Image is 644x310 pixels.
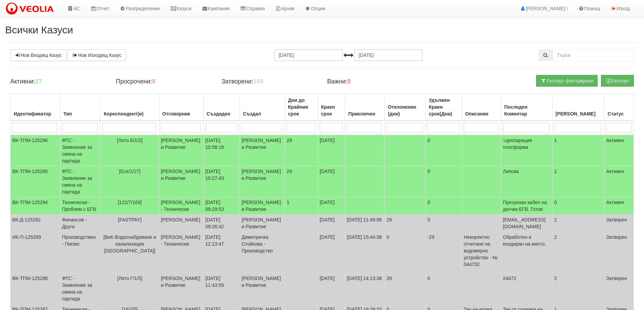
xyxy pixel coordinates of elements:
th: Отклонение (дни): No sort applied, activate to apply an ascending sort [385,94,426,121]
td: 1 [552,166,604,197]
td: [DATE] 10:27:43 [203,166,240,197]
td: ВК-ТПМ-125296 [11,135,60,166]
td: [PERSON_NAME] и Развитие [240,135,285,166]
td: [DATE] [318,135,345,166]
th: Кореспондент(и): No sort applied, activate to apply an ascending sort [100,94,159,121]
div: Последен Коментар [503,102,550,119]
td: [DATE] [318,215,345,232]
td: 0 [385,232,426,273]
input: Търсене по Идентификатор, Бл/Вх/Ап, Тип, Описание, Моб. Номер, Имейл, Файл, Коментар, [553,49,634,61]
td: Производствен - Писмо [60,232,100,273]
th: Отговорник: No sort applied, activate to apply an ascending sort [159,94,203,121]
td: [PERSON_NAME] и Развитие [240,273,285,304]
span: Обработен и входиран на място. [503,234,546,247]
td: -29 [426,232,462,273]
h4: Важни: [327,78,422,85]
img: VeoliaLogo.png [5,2,57,16]
a: Нов Изходящ Казус [68,49,126,61]
td: Димитричка Стойкова - Производство [240,232,285,273]
td: [DATE] 11:43:59 [203,273,240,304]
td: 0 [426,273,462,304]
td: 0 [552,197,604,215]
span: [Есе/1/27] [119,169,141,174]
span: [EMAIL_ADDRESS][DOMAIN_NAME] [503,217,546,229]
td: ИК-П-125289 [11,232,60,273]
td: ФТС - Заявление за смяна на партида [60,166,100,197]
td: ВК-ТПМ-125294 [11,197,60,215]
td: Затворен [604,232,634,273]
p: Некоректно отчитане на водомерно устройство - № 044732 [464,234,499,268]
td: Затворен [604,273,634,304]
td: [DATE] 09:26:42 [203,215,240,232]
b: 8 [152,78,155,85]
td: [PERSON_NAME] и Развитие [240,166,285,197]
th: Идентификатор: No sort applied, activate to apply an ascending sort [11,94,60,121]
div: Създаден [205,109,238,119]
span: [FASTPAY] [118,217,142,222]
td: 29 [385,215,426,232]
a: Нов Входящ Казус [10,49,66,61]
span: [ВиК-Водоснабдяване и канализация [GEOGRAPHIC_DATA]] [103,234,156,253]
b: 27 [35,78,42,85]
h2: Всички Казуси [5,24,639,35]
div: Кореспондент(и) [102,109,157,119]
th: Статус: No sort applied, activate to apply an ascending sort [604,94,634,121]
td: Активен [604,135,634,166]
td: 0 [426,197,462,215]
th: Дни до Крайния срок: No sort applied, activate to apply an ascending sort [285,94,318,121]
td: [PERSON_NAME] и Развитие [159,166,203,197]
td: [DATE] [318,273,345,304]
td: [DATE] 09:29:53 [203,197,240,215]
div: Краен срок [320,102,343,119]
div: Идентификатор [12,109,58,119]
td: [DATE] 12:13:47 [203,232,240,273]
td: 0 [426,215,462,232]
td: [PERSON_NAME] [159,215,203,232]
b: 0 [347,78,351,85]
button: Експорт филтрирани [536,75,598,87]
td: [PERSON_NAME] и Развитие [159,273,203,304]
span: Липсва [503,169,519,174]
span: [Лято Г/1/5] [117,276,142,281]
td: [PERSON_NAME] - Технически [159,197,203,215]
div: Създал [242,109,283,119]
td: Финансов - Други [60,215,100,232]
div: Отговорник [161,109,202,119]
th: Приключен: No sort applied, activate to apply an ascending sort [345,94,385,121]
th: Брой Файлове: No sort applied, activate to apply an ascending sort [552,94,604,121]
th: Описание: No sort applied, activate to apply an ascending sort [462,94,501,121]
td: [PERSON_NAME] и Развитие [240,215,285,232]
td: [PERSON_NAME] - Технически [159,232,203,273]
span: +декларация платформа [503,138,532,150]
div: Статус [606,109,632,119]
td: [PERSON_NAME] и Развитие [240,197,285,215]
span: Прегризан кабел на датчик БГВ. Готов [503,200,547,212]
th: Удължен Краен срок(Дни): No sort applied, activate to apply an ascending sort [426,94,462,121]
h4: Активни: [10,78,105,85]
div: Тип [62,109,99,119]
td: 0 [426,166,462,197]
td: [DATE] 15:44:38 [345,232,385,273]
h4: Затворени: [221,78,317,85]
div: [PERSON_NAME] [554,109,603,119]
td: [DATE] [318,197,345,215]
div: Приключен [347,109,383,119]
div: Дни до Крайния срок [287,95,316,119]
td: ФТС - Заявление за смяна на партида [60,135,100,166]
td: ВК-ТПМ-125288 [11,273,60,304]
td: 0 [426,135,462,166]
td: ВК-Д-125292 [11,215,60,232]
td: Активен [604,197,634,215]
td: Затворен [604,215,634,232]
span: 29 [287,169,292,174]
td: 1 [552,135,604,166]
span: 29 [287,138,292,143]
div: Описание [464,109,499,119]
td: 29 [385,273,426,304]
td: ВК-ТПМ-125295 [11,166,60,197]
td: [DATE] 14:13:38 [345,273,385,304]
td: [PERSON_NAME] и Развитие [159,135,203,166]
span: 24472 [503,276,516,281]
td: [DATE] [318,166,345,197]
td: ФТС - Заявление за смяна на партида [60,273,100,304]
